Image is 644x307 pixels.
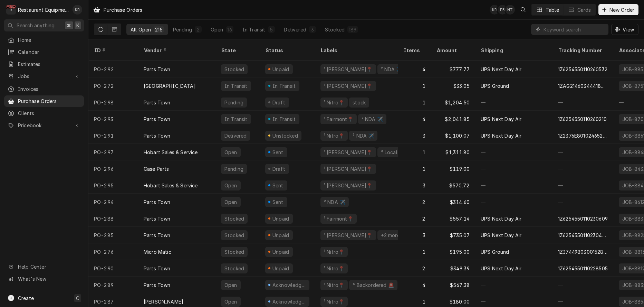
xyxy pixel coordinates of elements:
div: Emily Bird's Avatar [498,5,507,15]
div: $2,041.85 [431,111,475,127]
a: Invoices [4,83,84,95]
div: 2 [398,194,431,210]
div: State [221,47,254,54]
div: Pending [224,165,244,173]
div: UPS Next Day Air [481,265,522,272]
div: Stocked [224,265,245,272]
div: Vendor [144,47,209,54]
div: $314.60 [431,194,475,210]
div: Stocked [224,215,245,222]
div: Parts Town [144,132,171,139]
div: 4 [398,61,431,77]
div: 1 [398,160,431,177]
div: R [6,5,16,15]
button: New Order [598,4,638,15]
div: Draft [271,99,286,106]
span: Clients [18,110,80,117]
div: ² NDA ✈️ [352,132,375,139]
span: What's New [18,275,80,282]
span: Invoices [18,85,80,93]
div: KR [490,5,499,15]
div: $119.00 [431,160,475,177]
a: Estimates [4,58,84,70]
div: Items [403,47,424,54]
div: Open [224,182,238,189]
div: 1 [398,243,431,260]
div: ¹ Fairmont📍 [323,215,354,222]
div: 4 [398,111,431,127]
div: Pending [224,99,244,106]
div: $567.38 [431,277,475,293]
div: — [552,94,613,111]
div: Cards [577,6,591,13]
button: Search anything⌘K [4,19,84,31]
div: Acknowledged [272,298,307,305]
div: stock [352,99,366,106]
div: 4 [398,277,431,293]
div: Sent [271,198,285,206]
div: ⁵ Backordered 🚨 [352,281,394,289]
div: Parts Town [144,215,171,222]
div: All Open [131,26,151,33]
div: $1,204.50 [431,94,475,111]
div: 1Z3744980300152883 [558,248,608,255]
div: Stocked [224,66,245,73]
div: Open [224,198,238,206]
div: Stocked [325,26,345,33]
div: UPS Ground [481,82,509,90]
div: ¹ [PERSON_NAME]📍 [323,182,373,189]
div: Unpaid [271,215,290,222]
div: 1Z6254550110260210 [558,115,607,123]
div: 2 [398,210,431,227]
div: EB [498,5,507,15]
div: 2 [196,26,200,33]
div: 1Z6254550110230609 [558,215,608,222]
div: Draft [271,165,286,173]
span: Calendar [18,48,80,56]
div: 3 [310,26,315,33]
div: 1Z6254550110228505 [558,265,608,272]
div: [PERSON_NAME] [144,298,183,305]
span: Purchase Orders [18,97,80,105]
div: Restaurant Equipment Diagnostics [18,6,69,13]
div: ¹ Nitro📍 [323,99,345,106]
a: Purchase Orders [4,95,84,107]
div: Hobart Sales & Service [144,149,198,156]
div: Delivered [284,26,306,33]
span: Help Center [18,263,80,270]
div: ¹ [PERSON_NAME]📍 [323,66,373,73]
a: Go to Jobs [4,71,84,82]
span: Pricebook [18,122,70,129]
div: $349.39 [431,260,475,277]
div: ² NDA ✈️ [361,115,384,123]
div: ¹ Fairmont📍 [323,115,354,123]
div: 215 [155,26,162,33]
div: PO-296 [88,160,138,177]
div: — [475,194,552,210]
div: ¹ [PERSON_NAME]📍 [323,82,373,90]
input: Keyword search [544,24,605,35]
span: View [621,26,635,33]
div: 5 [269,26,273,33]
div: 1 [398,144,431,160]
div: Open [224,149,238,156]
span: Search anything [17,22,55,29]
span: Estimates [18,61,80,68]
div: PO-289 [88,277,138,293]
div: Restaurant Equipment Diagnostics's Avatar [6,5,16,15]
div: PO-298 [88,94,138,111]
div: ¹ Nitro📍 [323,132,345,139]
span: Home [18,36,80,44]
div: 3 [398,227,431,243]
span: C [76,295,79,302]
div: $557.14 [431,210,475,227]
div: +2 more [380,232,401,239]
div: In Transit [272,115,297,123]
button: Open search [518,4,529,15]
div: — [552,277,613,293]
div: 3 [398,177,431,194]
div: $777.77 [431,61,475,77]
div: PO-297 [88,144,138,160]
div: In Transit [242,26,266,33]
div: ID [94,47,131,54]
